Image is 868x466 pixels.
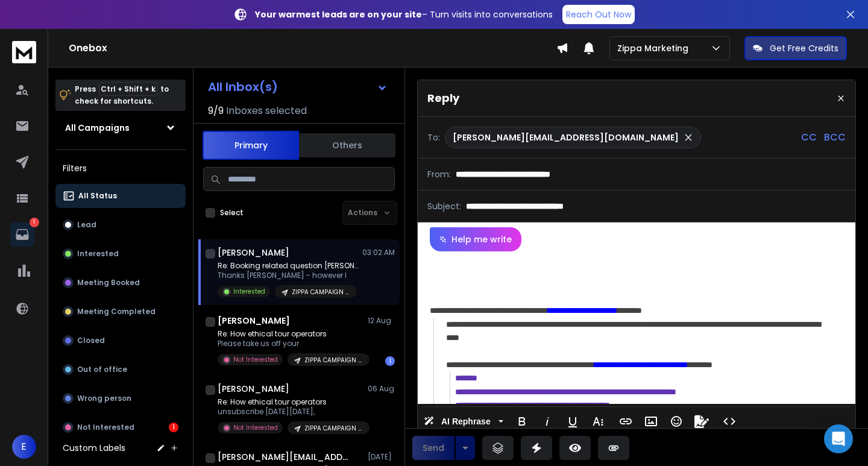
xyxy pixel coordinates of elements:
h1: [PERSON_NAME] [218,383,289,395]
p: Zippa Marketing [617,42,693,54]
p: Thanks [PERSON_NAME] - however I [218,271,362,280]
p: Re: Booking related question [PERSON_NAME] [218,261,362,271]
p: ZIPPA CAMPAIGN V1 [292,288,350,297]
h3: Inboxes selected [226,104,307,118]
div: 1 [385,356,395,366]
p: Interested [77,249,119,259]
label: Select [220,208,244,218]
p: 12 Aug [368,316,395,326]
p: – Turn visits into conversations [255,8,553,20]
button: Insert Image (Ctrl+P) [640,409,662,433]
p: Press to check for shortcuts. [75,83,169,107]
h3: Filters [55,160,186,177]
a: 1 [10,222,34,247]
button: E [12,435,36,459]
p: unsubscribe [DATE][DATE], [218,407,362,417]
span: AI Rephrase [439,417,493,427]
button: More Text [587,409,609,433]
p: Get Free Credits [770,42,838,54]
button: AI Rephrase [421,409,506,433]
h1: [PERSON_NAME] [218,315,290,327]
button: Primary [203,131,299,160]
p: Re: How ethical tour operators [218,397,362,407]
button: Lead [55,213,186,237]
button: Others [299,132,395,159]
p: Interested [233,287,265,296]
p: 03:02 AM [362,248,395,257]
p: Not Interested [77,423,134,432]
p: ZIPPA CAMPAIGN V2 [304,356,362,365]
p: 1 [30,218,39,227]
span: 9 / 9 [208,104,224,118]
p: To: [427,131,440,143]
h1: [PERSON_NAME][EMAIL_ADDRESS][DOMAIN_NAME] [218,451,350,463]
button: Interested [55,242,186,266]
button: Meeting Completed [55,300,186,324]
p: Not Interested [233,355,278,364]
button: All Inbox(s) [198,75,397,99]
button: Help me write [430,227,521,251]
h1: [PERSON_NAME] [218,247,289,259]
button: Get Free Credits [744,36,847,60]
p: Closed [77,336,105,345]
p: 06 Aug [368,384,395,394]
h3: Custom Labels [63,442,125,454]
p: Reply [427,90,459,107]
button: Closed [55,329,186,353]
button: Meeting Booked [55,271,186,295]
p: From: [427,168,451,180]
button: Out of office [55,357,186,382]
button: Insert Link (Ctrl+K) [614,409,637,433]
a: Reach Out Now [562,5,635,24]
p: Lead [77,220,96,230]
p: Wrong person [77,394,131,403]
p: [PERSON_NAME][EMAIL_ADDRESS][DOMAIN_NAME] [453,131,679,143]
p: Reach Out Now [566,8,631,20]
button: Signature [690,409,713,433]
strong: Your warmest leads are on your site [255,8,422,20]
button: Bold (Ctrl+B) [511,409,533,433]
div: Open Intercom Messenger [824,424,853,453]
button: Italic (Ctrl+I) [536,409,559,433]
button: Wrong person [55,386,186,411]
button: Underline (Ctrl+U) [561,409,584,433]
p: Out of office [77,365,127,374]
p: All Status [78,191,117,201]
h1: All Inbox(s) [208,81,278,93]
p: Subject: [427,200,461,212]
p: ZIPPA CAMPAIGN V2 [304,424,362,433]
p: CC [801,130,817,145]
button: Not Interested1 [55,415,186,439]
p: BCC [824,130,846,145]
p: [DATE] [368,452,395,462]
button: Code View [718,409,741,433]
p: Please take us off your [218,339,362,348]
img: logo [12,41,36,63]
h1: Onebox [69,41,556,55]
span: Ctrl + Shift + k [99,82,157,96]
button: Emoticons [665,409,688,433]
p: Re: How ethical tour operators [218,329,362,339]
p: Meeting Completed [77,307,156,316]
button: All Status [55,184,186,208]
div: 1 [169,423,178,432]
p: Meeting Booked [77,278,140,288]
h1: All Campaigns [65,122,130,134]
button: All Campaigns [55,116,186,140]
p: Not Interested [233,423,278,432]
